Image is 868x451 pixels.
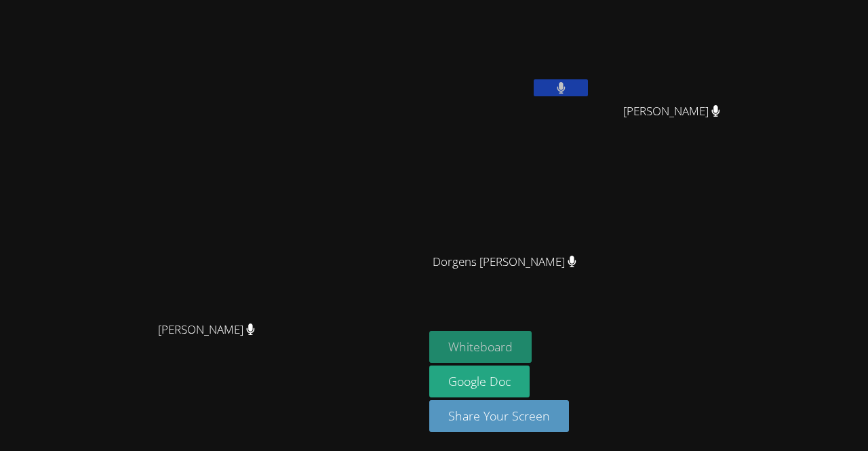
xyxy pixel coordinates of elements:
[623,102,720,121] span: [PERSON_NAME]
[429,366,530,397] a: Google Doc
[429,400,569,432] button: Share Your Screen
[158,320,255,340] span: [PERSON_NAME]
[429,331,532,363] button: Whiteboard
[433,252,576,272] span: Dorgens [PERSON_NAME]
